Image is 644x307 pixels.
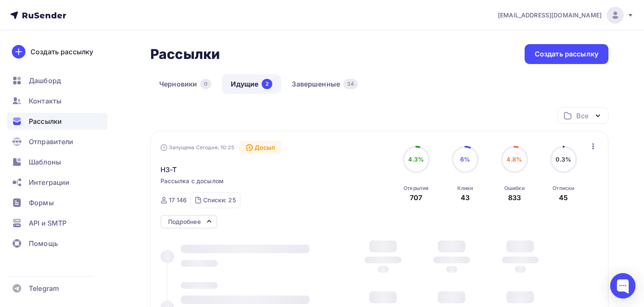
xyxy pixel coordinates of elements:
span: API и SMTP [29,218,66,228]
a: Черновики0 [150,74,220,94]
a: Рассылки [7,113,108,130]
span: Дашборд [29,75,61,86]
span: Интеграции [29,177,69,187]
div: Запущена Сегодня, 10:25 [160,144,234,151]
div: 45 [559,193,568,203]
div: 43 [461,193,470,203]
span: 0.3% [556,156,571,163]
a: Формы [7,194,108,211]
div: 833 [508,193,521,203]
span: 6% [460,156,470,163]
span: Помощь [29,238,58,248]
div: Ошибки [504,185,525,192]
a: Завершенные34 [283,74,367,94]
span: [EMAIL_ADDRESS][DOMAIN_NAME] [498,11,602,20]
span: Рассылки [29,116,62,126]
a: Дашборд [7,72,108,89]
button: Все [557,107,608,124]
div: 17 146 [169,196,187,204]
h2: Рассылки [150,46,220,63]
a: Шаблоны [7,153,108,170]
div: 0 [200,79,211,89]
div: Подробнее [168,217,201,227]
div: Создать рассылку [30,47,93,57]
a: Контакты [7,92,108,109]
div: 34 [343,79,358,89]
span: Формы [29,198,54,208]
div: 2 [262,79,272,89]
span: H3-T [160,165,177,175]
div: Досыл [239,141,282,154]
div: 707 [410,193,422,203]
a: [EMAIL_ADDRESS][DOMAIN_NAME] [498,7,634,24]
span: 4.8% [506,156,522,163]
div: Открытия [404,185,428,192]
a: Отправители [7,133,108,150]
div: Клики [457,185,473,192]
a: Идущие2 [222,74,281,94]
span: Шаблоны [29,157,61,167]
div: Списки: 25 [203,196,235,204]
div: Все [576,111,588,121]
div: Создать рассылку [535,49,598,59]
span: 4.3% [408,156,424,163]
span: Контакты [29,96,61,106]
span: Рассылка с досылом [160,177,224,185]
span: Telegram [29,283,59,293]
span: Отправители [29,137,74,147]
div: Отписки [553,185,574,192]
